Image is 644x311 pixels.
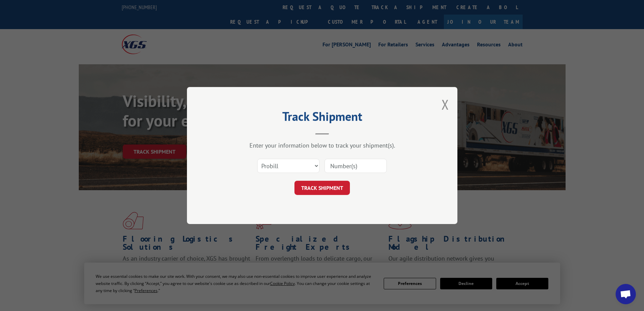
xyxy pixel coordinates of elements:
div: Open chat [616,284,636,304]
button: Close modal [442,95,449,113]
input: Number(s) [325,159,387,173]
button: TRACK SHIPMENT [294,181,350,195]
h2: Track Shipment [221,112,424,125]
div: Enter your information below to track your shipment(s). [221,141,424,149]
